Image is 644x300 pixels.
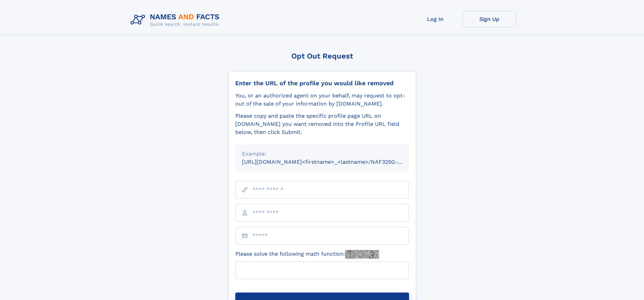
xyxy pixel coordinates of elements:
[235,79,409,87] div: Enter the URL of the profile you would like removed
[128,11,225,29] img: Logo Names and Facts
[242,150,402,158] div: Example:
[462,11,517,27] a: Sign Up
[235,112,409,136] div: Please copy and paste the specific profile page URL on [DOMAIN_NAME] you want removed into the Pr...
[235,250,379,259] label: Please solve the following math function:
[235,92,409,108] div: You, or an authorized agent on your behalf, may request to opt-out of the sale of your informatio...
[242,159,422,165] small: [URL][DOMAIN_NAME]<firstname>_<lastname>/NAF325G-xxxxxxxx
[228,52,416,60] div: Opt Out Request
[408,11,462,27] a: Log In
